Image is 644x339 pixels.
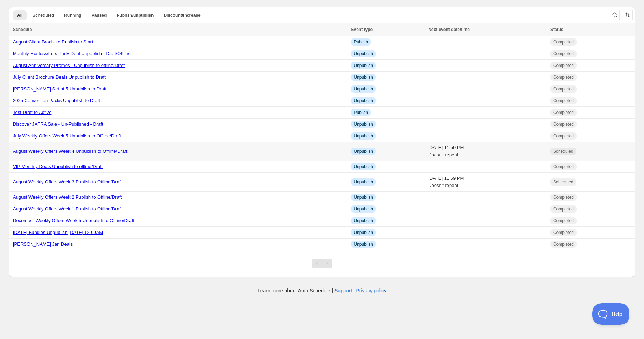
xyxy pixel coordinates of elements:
[354,39,368,45] span: Publish
[92,12,107,18] span: Paused
[13,194,122,200] a: August Weekly Offers Week 2 Publish to Offline/Draft
[553,86,574,92] span: Completed
[426,173,548,192] td: [DATE] 11:59 PM Doesn't repeat
[13,74,106,80] a: July Client Brochure Deals Unpublish to Draft
[13,27,32,32] span: Schedule
[610,10,620,20] button: Search and filter results
[354,148,373,154] span: Unpublish
[258,287,386,294] p: Learn more about Auto Schedule | |
[13,148,127,154] a: August Weekly Offers Week 4 Unpublish to Offline/Draft
[32,12,54,18] span: Scheduled
[116,12,154,18] span: Publish/unpublish
[354,230,373,235] span: Unpublish
[354,63,373,68] span: Unpublish
[553,98,574,104] span: Completed
[354,241,373,247] span: Unpublish
[553,218,574,224] span: Completed
[428,27,470,32] span: Next event date/time
[17,12,22,18] span: All
[354,74,373,80] span: Unpublish
[354,206,373,212] span: Unpublish
[13,230,103,235] a: [DATE] Bundles Unpublish [DATE] 12:00AM
[354,51,373,57] span: Unpublish
[13,206,122,212] a: August Weekly Offers Week 1 Publish to Offline/Draft
[553,63,574,68] span: Completed
[163,12,200,18] span: Discount/increase
[553,194,574,200] span: Completed
[426,142,548,161] td: [DATE] 11:59 PM Doesn't repeat
[553,74,574,80] span: Completed
[553,148,573,154] span: Scheduled
[13,179,122,184] a: August Weekly Offers Week 3 Publish to Offline/Draft
[312,259,332,268] nav: Pagination
[13,63,125,68] a: August Anniversary Promos - Unpublish to offline/Draft
[13,39,93,45] a: August Client Brochure Publish to Start
[64,12,82,18] span: Running
[354,86,373,92] span: Unpublish
[13,133,121,139] a: July Weekly Offers Week 5 Unpublish to Offline/Draft
[13,98,100,103] a: 2025 Convention Packs Unpublish to Draft
[553,121,574,127] span: Completed
[354,179,373,185] span: Unpublish
[13,121,103,127] a: Discover JAFRA Sale - Un-Published - Draft
[13,218,134,223] a: December Weekly Offers Week 5 Unpublish to Offline/Draft
[13,51,131,56] a: Monthly Hostess/Lets Party Deal Unpublish - Draft/Offline
[592,303,630,325] iframe: Toggle Customer Support
[623,10,633,20] button: Sort the results
[550,27,563,32] span: Status
[356,288,387,293] a: Privacy policy
[13,241,73,247] a: [PERSON_NAME] Jan Deals
[354,121,373,127] span: Unpublish
[553,206,574,212] span: Completed
[553,39,574,45] span: Completed
[553,110,574,115] span: Completed
[13,164,103,169] a: VIP Monthly Deals Unpublish to offline/Draft
[354,133,373,139] span: Unpublish
[553,241,574,247] span: Completed
[354,194,373,200] span: Unpublish
[354,218,373,224] span: Unpublish
[553,51,574,57] span: Completed
[553,230,574,235] span: Completed
[351,27,373,32] span: Event type
[354,98,373,104] span: Unpublish
[553,133,574,139] span: Completed
[553,179,573,185] span: Scheduled
[354,164,373,169] span: Unpublish
[13,86,107,92] a: [PERSON_NAME] Set of 5 Unpublish to Draft
[553,164,574,169] span: Completed
[334,288,352,293] a: Support
[13,110,51,115] a: Test Draft to Active
[354,110,368,115] span: Publish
